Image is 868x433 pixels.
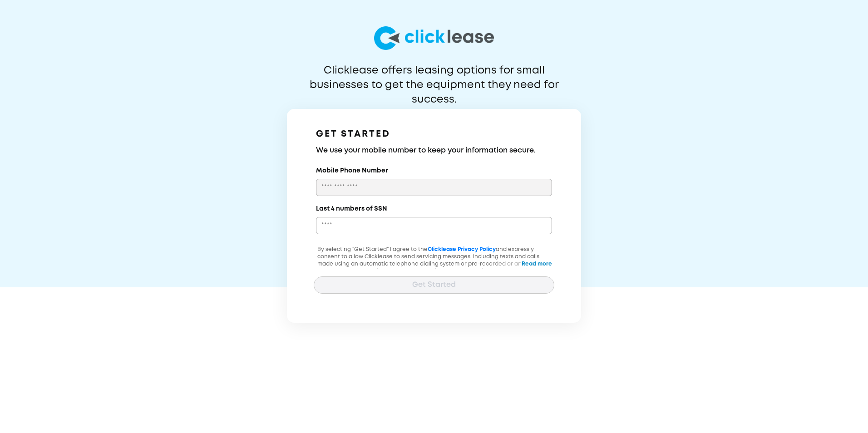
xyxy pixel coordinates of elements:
img: logo-larg [374,26,494,50]
h3: We use your mobile number to keep your information secure. [316,145,552,156]
a: Clicklease Privacy Policy [428,247,496,252]
button: Get Started [314,276,554,294]
h1: GET STARTED [316,127,552,142]
p: Clicklease offers leasing options for small businesses to get the equipment they need for success. [287,64,581,93]
label: Last 4 numbers of SSN [316,204,387,213]
label: Mobile Phone Number [316,166,388,175]
p: By selecting "Get Started" I agree to the and expressly consent to allow Clicklease to send servi... [314,246,554,290]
